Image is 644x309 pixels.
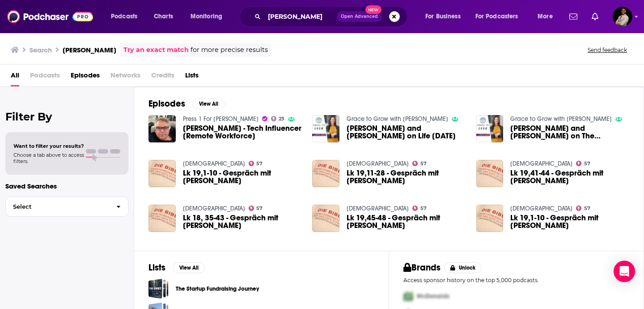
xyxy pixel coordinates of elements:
[30,46,52,54] h3: Search
[183,214,302,229] a: Lk 18, 35-43 - Gespräch mit Kristell Köhler
[7,8,93,25] img: Podchaser - Follow, Share and Rate Podcasts
[110,68,140,86] span: Networks
[347,169,466,185] span: Lk 19,11-28 - Gespräch mit [PERSON_NAME]
[5,110,128,123] h2: Filter By
[614,261,635,282] div: Open Intercom Messenger
[476,115,504,142] img: Kristel Ward and Krissy Cochran on The Influencer's Podcast
[417,292,449,300] span: McDonalds
[576,161,590,166] a: 57
[475,10,518,23] span: For Podcasters
[584,206,590,210] span: 57
[148,98,185,109] h2: Episodes
[249,206,263,211] a: 57
[148,279,169,299] a: The Startup Fundraising Journey
[185,68,199,86] a: Lists
[510,124,629,140] span: [PERSON_NAME] and [PERSON_NAME] on The Influencer's Podcast
[510,115,612,123] a: Grace to Grow with Kristel Ward
[148,262,165,273] h2: Lists
[183,160,245,167] a: Evangelium
[588,9,602,24] a: Show notifications dropdown
[566,9,581,24] a: Show notifications dropdown
[183,169,302,185] span: Lk 19,1-10 - Gespräch mit [PERSON_NAME]
[183,115,258,123] a: Press 1 For Nick
[613,7,632,26] span: Logged in as Jeremiah_lineberger11
[183,205,245,212] a: Evangelium
[312,205,339,232] img: Lk 19,45-48 - Gespräch mit Kristell Köhler
[148,9,178,24] a: Charts
[425,10,461,23] span: For Business
[420,162,427,166] span: 57
[123,45,189,55] a: Try an exact match
[420,206,427,210] span: 57
[249,161,263,166] a: 57
[613,7,632,26] button: Show profile menu
[111,10,137,23] span: Podcasts
[531,9,564,24] button: open menu
[444,262,482,273] button: Unlock
[337,11,382,22] button: Open AdvancedNew
[30,68,60,86] span: Podcasts
[71,68,100,86] a: Episodes
[191,45,268,55] span: for more precise results
[347,124,466,140] span: [PERSON_NAME] and [PERSON_NAME] on Life [DATE]
[510,205,572,212] a: Evangelium
[510,169,629,185] a: Lk 19,41-44 - Gespräch mit Kristell Köhler
[312,160,339,187] img: Lk 19,11-28 - Gespräch mit Kristell Köhler
[148,115,176,142] img: Evan Kristel - Tech Influencer [Remote Workforce]
[510,169,629,185] span: Lk 19,41-44 - Gespräch mit [PERSON_NAME]
[347,214,466,229] a: Lk 19,45-48 - Gespräch mit Kristell Köhler
[538,10,553,23] span: More
[476,160,504,187] img: Lk 19,41-44 - Gespräch mit Kristell Köhler
[271,116,285,121] a: 23
[510,214,629,229] a: Lk 19,1-10 - Gespräch mit Kristell Köhler
[470,9,531,24] button: open menu
[183,124,302,140] span: [PERSON_NAME] - Tech Influencer [Remote Workforce]
[613,7,632,26] img: User Profile
[5,197,128,217] button: Select
[510,160,572,167] a: Evangelium
[11,68,19,86] a: All
[148,205,176,232] img: Lk 18, 35-43 - Gespräch mit Kristell Köhler
[148,160,176,187] img: Lk 19,1-10 - Gespräch mit Kristell Köhler
[191,10,222,23] span: Monitoring
[585,46,630,54] button: Send feedback
[341,14,378,19] span: Open Advanced
[365,5,381,14] span: New
[412,161,427,166] a: 57
[5,182,128,190] p: Saved Searches
[184,9,234,24] button: open menu
[183,169,302,185] a: Lk 19,1-10 - Gespräch mit Kristell Köhler
[173,262,205,273] button: View All
[403,262,441,273] h2: Brands
[248,6,416,27] div: Search podcasts, credits, & more...
[148,262,205,273] a: ListsView All
[176,284,259,294] a: The Startup Fundraising Journey
[256,162,263,166] span: 57
[13,152,84,164] span: Choose a tab above to access filters.
[419,9,472,24] button: open menu
[148,98,225,109] a: EpisodesView All
[347,124,466,140] a: Kristel Ward and Randy Robins on Life Today
[347,205,409,212] a: Evangelium
[256,206,263,210] span: 57
[476,205,504,232] img: Lk 19,1-10 - Gespräch mit Kristell Köhler
[510,214,629,229] span: Lk 19,1-10 - Gespräch mit [PERSON_NAME]
[192,99,225,109] button: View All
[13,143,84,149] span: Want to filter your results?
[400,287,417,305] img: First Pro Logo
[584,162,590,166] span: 57
[510,124,629,140] a: Kristel Ward and Krissy Cochran on The Influencer's Podcast
[154,10,173,23] span: Charts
